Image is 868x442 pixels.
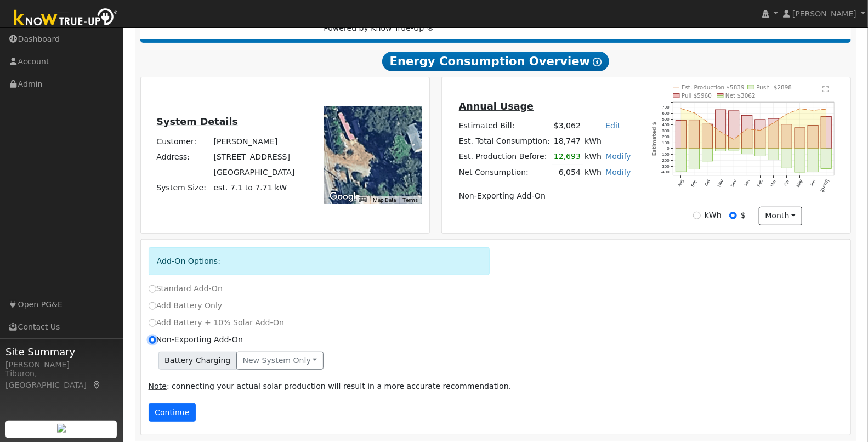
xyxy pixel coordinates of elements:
rect: onclick="" [702,124,713,149]
td: System Size: [155,180,212,196]
button: Keyboard shortcuts [359,196,366,204]
rect: onclick="" [781,149,792,168]
text: Dec [730,179,737,188]
u: System Details [156,116,238,127]
circle: onclick="" [786,114,788,115]
td: Net Consumption: [457,165,552,180]
text: 300 [662,128,670,133]
a: Modify [605,168,631,177]
rect: onclick="" [768,149,779,160]
text: 600 [662,111,670,116]
rect: onclick="" [821,117,832,149]
circle: onclick="" [680,107,682,109]
text: 700 [662,105,670,110]
label: $ [741,209,746,221]
text: Est. Production $5839 [682,84,745,90]
label: Add Battery Only [149,300,223,311]
img: Google [327,190,363,204]
a: Terms [403,197,418,203]
td: Est. Production Before: [457,149,552,165]
circle: onclick="" [826,109,827,110]
td: 6,054 [552,165,582,180]
input: Standard Add-On [149,285,156,293]
text: Estimated $ [651,122,657,156]
td: System Size [212,180,297,196]
text: Jan [744,179,751,187]
rect: onclick="" [676,149,687,172]
text: [DATE] [820,179,830,193]
circle: onclick="" [720,131,722,133]
text: -100 [661,152,669,157]
td: [PERSON_NAME] [212,134,297,149]
a: Map [92,381,102,389]
input: $ [729,212,737,219]
rect: onclick="" [702,149,713,161]
td: Address: [155,149,212,165]
div: Tiburon, [GEOGRAPHIC_DATA] [5,368,117,391]
text: 100 [662,140,670,145]
text: -200 [661,158,669,163]
text: 500 [662,117,670,122]
rect: onclick="" [716,110,726,149]
a: Open this area in Google Maps (opens a new window) [327,190,363,204]
text:  [823,86,829,93]
text: Jun [809,179,816,187]
div: [PERSON_NAME] [5,359,117,371]
rect: onclick="" [768,118,779,149]
text: -300 [661,164,669,169]
a: Edit [605,121,620,130]
input: kWh [693,212,701,219]
span: Site Summary [5,344,117,359]
td: Non-Exporting Add-On [457,188,633,203]
u: Annual Usage [459,101,534,112]
u: Note [149,382,167,390]
img: retrieve [57,424,66,433]
span: Battery Charging [158,352,237,370]
td: [STREET_ADDRESS] [212,149,297,165]
circle: onclick="" [773,122,774,124]
circle: onclick="" [746,128,748,130]
rect: onclick="" [716,149,726,151]
rect: onclick="" [676,121,687,149]
input: Non-Exporting Add-On [149,336,156,344]
td: kWh [583,134,633,149]
circle: onclick="" [813,110,814,111]
text: Nov [717,179,724,188]
rect: onclick="" [689,120,700,149]
td: kWh [583,165,604,180]
div: Add-On Options: [149,247,490,275]
span: [PERSON_NAME] [792,9,856,18]
text: Push -$2898 [757,84,792,90]
button: month [759,207,802,225]
td: 18,747 [552,134,582,149]
i: Show Help [593,58,602,66]
rect: onclick="" [729,111,739,149]
text: Pull $5960 [682,92,712,99]
span: : connecting your actual solar production will result in a more accurate recommendation. [149,382,512,390]
button: Map Data [373,196,396,204]
label: Standard Add-On [149,283,223,294]
a: Modify [605,152,631,161]
rect: onclick="" [781,124,792,149]
td: [GEOGRAPHIC_DATA] [212,165,297,180]
text: 0 [667,146,670,151]
td: 12,693 [552,149,582,165]
td: Estimated Bill: [457,118,552,133]
circle: onclick="" [799,108,801,110]
rect: onclick="" [795,128,805,149]
text: Sep [690,179,698,188]
text: -400 [661,170,669,175]
text: 400 [662,123,670,128]
label: Non-Exporting Add-On [149,334,243,345]
td: Est. Total Consumption: [457,134,552,149]
img: Know True-Up [8,6,123,31]
span: Energy Consumption Overview [382,52,609,71]
rect: onclick="" [808,149,819,172]
rect: onclick="" [795,149,805,172]
label: Add Battery + 10% Solar Add-On [149,317,285,328]
text: Feb [757,179,764,188]
td: kWh [583,149,604,165]
text: 200 [662,134,670,139]
circle: onclick="" [759,129,761,131]
rect: onclick="" [808,126,819,149]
